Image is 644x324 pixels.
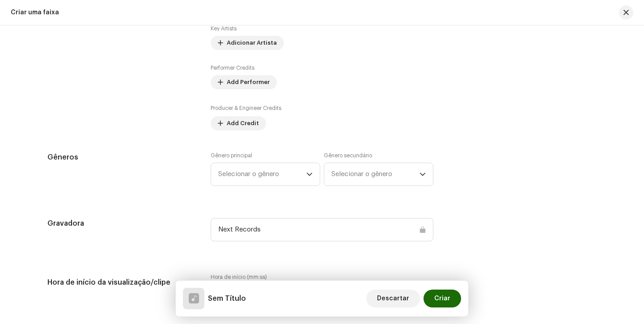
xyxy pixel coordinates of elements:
button: Adicionar Artista [211,36,284,50]
h5: Gravadora [47,218,196,229]
h5: Sem Título [208,293,246,304]
label: Gênero secundário [324,152,372,159]
h5: Gêneros [47,152,196,163]
span: Criar [434,290,450,307]
span: Add Performer [227,73,270,91]
label: Key Artists [211,25,237,32]
div: dropdown trigger [419,163,426,185]
button: Add Credit [211,116,266,130]
span: Selecionar o gênero [331,163,419,185]
button: Criar [424,290,461,307]
span: Selecionar o gênero [218,163,306,185]
span: Add Credit [227,114,259,132]
button: Add Performer [211,75,277,89]
label: Performer Credits [211,64,254,72]
h5: Hora de início da visualização/clipe [47,274,196,291]
small: Producer & Engineer Credits [211,105,281,111]
button: Descartar [366,290,420,307]
div: dropdown trigger [306,163,313,185]
label: Gênero principal [211,152,252,159]
label: Hora de início (mm:ss) [211,274,433,281]
span: Adicionar Artista [227,34,277,52]
span: Descartar [377,290,409,307]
